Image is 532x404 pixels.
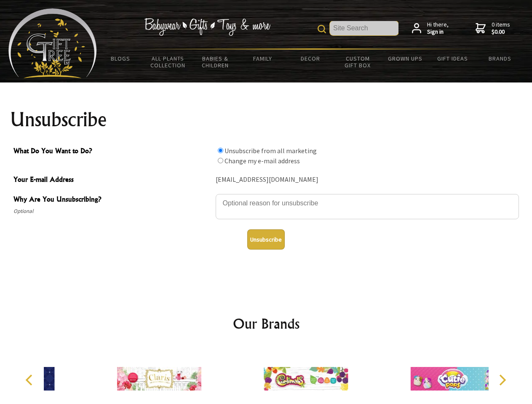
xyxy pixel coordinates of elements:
[318,25,326,33] img: product search
[225,157,300,165] label: Change my e-mail address
[381,50,429,67] a: Grown Ups
[476,21,510,36] a: 0 items$0.00
[216,173,519,186] div: [EMAIL_ADDRESS][DOMAIN_NAME]
[13,194,211,206] span: Why Are You Unsubscribing?
[21,371,40,389] button: Previous
[17,314,516,334] h2: Our Brands
[13,146,211,158] span: What Do You Want to Do?
[97,50,144,67] a: BLOGS
[218,148,223,153] input: What Do You Want to Do?
[247,229,285,250] button: Unsubscribe
[493,371,511,389] button: Next
[13,206,211,216] span: Optional
[218,158,223,163] input: What Do You Want to Do?
[492,28,510,36] strong: $0.00
[427,21,449,36] span: Hi there,
[144,18,270,36] img: Babywear - Gifts - Toys & more
[225,146,317,155] label: Unsubscribe from all marketing
[330,21,398,35] input: Site Search
[492,21,510,36] span: 0 items
[216,194,519,219] textarea: Why Are You Unsubscribing?
[13,174,211,186] span: Your E-mail Address
[412,21,449,36] a: Hi there,Sign in
[239,50,287,67] a: Family
[144,50,192,74] a: All Plants Collection
[10,109,522,130] h1: Unsubscribe
[286,50,334,67] a: Decor
[8,8,97,78] img: Babyware - Gifts - Toys and more...
[476,50,524,67] a: Brands
[192,50,239,74] a: Babies & Children
[427,28,449,36] strong: Sign in
[429,50,476,67] a: Gift Ideas
[334,50,382,74] a: Custom Gift Box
